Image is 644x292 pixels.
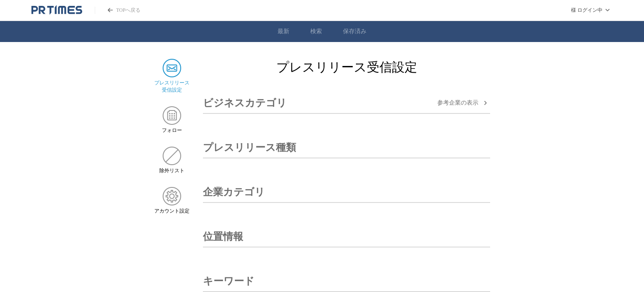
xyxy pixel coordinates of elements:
span: フォロー [162,127,182,134]
span: 除外リスト [159,167,184,174]
button: 参考企業の表示 [437,98,490,108]
a: PR TIMESのトップページはこちら [31,5,82,15]
a: 検索 [310,28,322,35]
a: プレスリリース 受信設定プレスリリース 受信設定 [154,59,190,94]
a: 保存済み [343,28,366,35]
img: 除外リスト [163,147,181,165]
h3: ビジネスカテゴリ [203,93,287,113]
h3: 企業カテゴリ [203,182,265,202]
img: アカウント設定 [163,187,181,205]
a: 最新 [278,28,289,35]
a: アカウント設定アカウント設定 [154,187,190,215]
img: フォロー [163,106,181,125]
span: アカウント設定 [154,208,190,215]
span: プレスリリース 受信設定 [154,79,190,94]
a: PR TIMESのトップページはこちら [95,7,140,14]
span: 参考企業の 表示 [437,99,478,107]
h3: プレスリリース種類 [203,137,296,158]
h2: プレスリリース受信設定 [203,59,490,76]
h3: 位置情報 [203,226,243,247]
img: プレスリリース 受信設定 [163,59,181,77]
a: 除外リスト除外リスト [154,147,190,174]
h3: キーワード [203,271,254,291]
a: フォローフォロー [154,106,190,134]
